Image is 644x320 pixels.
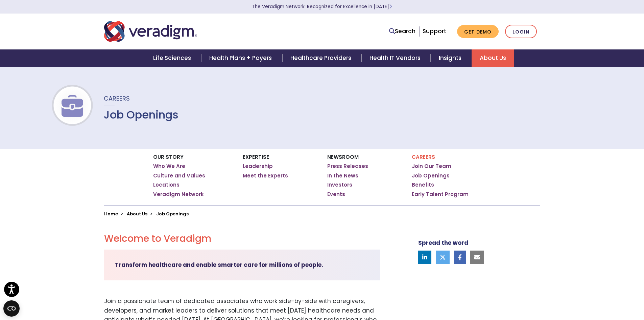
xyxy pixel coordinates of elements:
[505,25,537,39] a: Login
[243,163,273,170] a: Leadership
[412,182,434,188] a: Benefits
[115,261,323,269] strong: Transform healthcare and enable smarter care for millions of people.
[104,94,130,103] span: Careers
[389,3,392,10] span: Learn More
[145,49,201,67] a: Life Sciences
[361,49,431,67] a: Health IT Vendors
[201,49,282,67] a: Health Plans + Payers
[457,25,499,38] a: Get Demo
[389,27,415,36] a: Search
[327,172,358,179] a: In the News
[3,300,20,317] button: Open CMP widget
[153,182,180,188] a: Locations
[431,49,472,67] a: Insights
[243,172,288,179] a: Meet the Experts
[412,163,451,170] a: Join Our Team
[104,20,197,43] img: Veradigm logo
[282,49,361,67] a: Healthcare Providers
[153,163,185,170] a: Who We Are
[412,172,450,179] a: Job Openings
[153,191,204,198] a: Veradigm Network
[252,3,392,10] a: The Veradigm Network: Recognized for Excellence in [DATE]Learn More
[412,191,469,198] a: Early Talent Program
[104,108,178,121] h1: Job Openings
[423,27,446,35] a: Support
[418,239,468,247] strong: Spread the word
[472,49,514,67] a: About Us
[104,211,118,217] a: Home
[327,163,368,170] a: Press Releases
[104,233,380,244] h2: Welcome to Veradigm
[327,191,345,198] a: Events
[327,182,352,188] a: Investors
[153,172,205,179] a: Culture and Values
[127,211,147,217] a: About Us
